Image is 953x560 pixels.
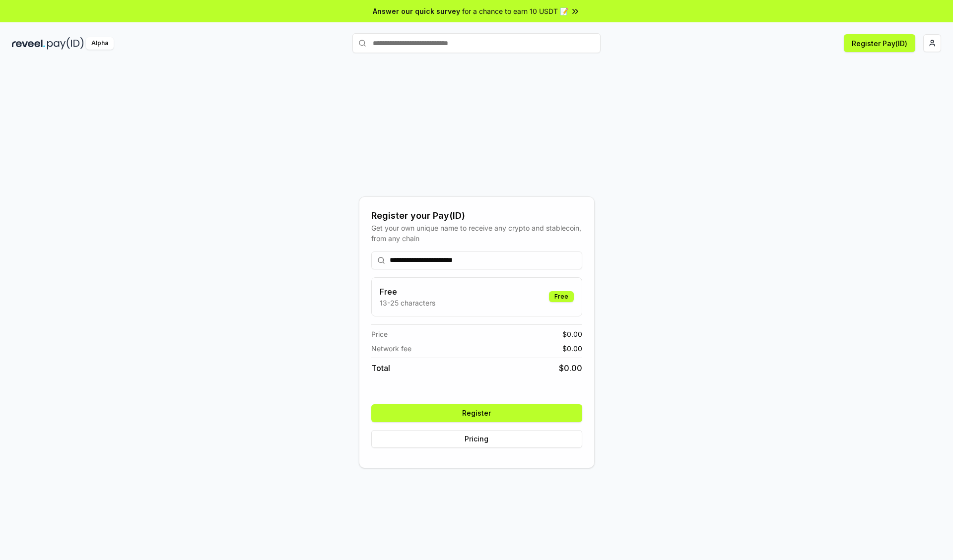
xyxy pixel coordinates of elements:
[371,223,582,244] div: Get your own unique name to receive any crypto and stablecoin, from any chain
[373,6,460,16] span: Answer our quick survey
[562,343,582,354] span: $ 0.00
[86,37,114,50] div: Alpha
[371,209,582,223] div: Register your Pay(ID)
[371,362,390,374] span: Total
[380,286,435,298] h3: Free
[844,34,915,52] button: Register Pay(ID)
[371,343,411,354] span: Network fee
[380,298,435,308] p: 13-25 characters
[12,37,45,50] img: reveel_dark
[462,6,568,16] span: for a chance to earn 10 USDT 📝
[371,329,388,339] span: Price
[562,329,582,339] span: $ 0.00
[549,291,574,302] div: Free
[371,430,582,448] button: Pricing
[559,362,582,374] span: $ 0.00
[47,37,84,50] img: pay_id
[371,404,582,422] button: Register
